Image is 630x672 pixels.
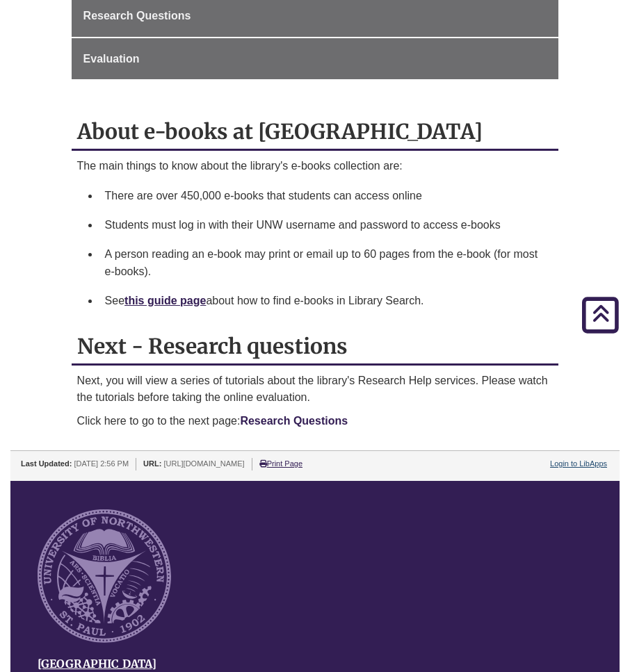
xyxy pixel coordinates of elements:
p: Next, you will view a series of tutorials about the library's Research Help services. Please watc... [77,372,554,406]
span: [URL][DOMAIN_NAME] [164,459,245,468]
h2: Next - Research questions [72,329,559,366]
a: Login to LibApps [550,459,607,468]
span: [DATE] 2:56 PM [74,459,129,468]
span: Last Updated: [21,459,72,468]
i: Print Page [259,460,267,468]
a: Back to Top [574,304,627,323]
p: Click here to go to the next page: [77,413,554,429]
li: There are over 450,000 e-books that students can access online [99,181,554,211]
li: A person reading an e-book may print or email up to 60 pages from the e-book (for most e-books). [99,240,554,286]
a: this guide page [124,295,206,306]
a: Print Page [259,459,302,468]
span: Research Questions [83,10,191,22]
li: See about how to find e-books in Library Search. [99,286,554,315]
img: UNW seal [38,509,171,643]
h2: About e-books at [GEOGRAPHIC_DATA] [72,114,559,151]
span: URL: [143,459,161,468]
a: [GEOGRAPHIC_DATA] [38,657,156,671]
a: Research Questions [240,415,348,427]
span: Evaluation [83,53,140,65]
a: Evaluation [72,38,559,80]
li: Students must log in with their UNW username and password to access e-books [99,211,554,240]
p: The main things to know about the library's e-books collection are: [77,158,554,174]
